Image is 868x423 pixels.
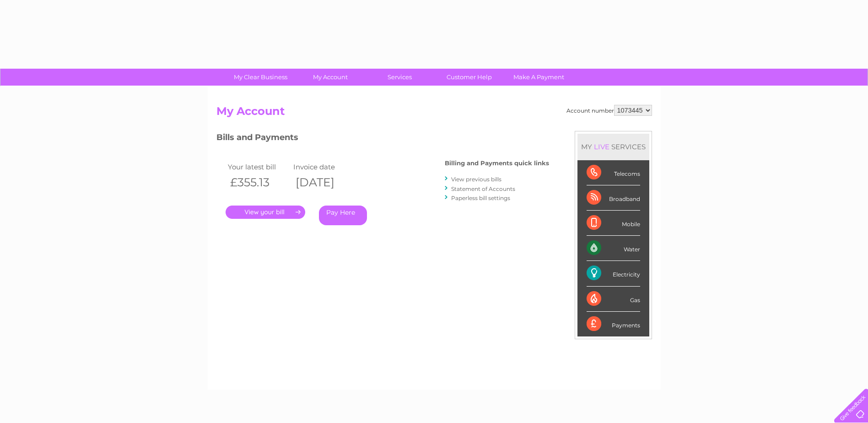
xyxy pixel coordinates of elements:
[587,287,640,312] div: Gas
[226,206,305,219] a: .
[451,176,501,183] a: View previous bills
[587,185,640,211] div: Broadband
[216,131,549,147] h3: Bills and Payments
[292,69,368,86] a: My Account
[587,312,640,336] div: Payments
[319,206,367,225] a: Pay Here
[577,134,649,160] div: MY SERVICES
[445,160,549,167] h4: Billing and Payments quick links
[223,69,298,86] a: My Clear Business
[587,211,640,236] div: Mobile
[587,160,640,185] div: Telecoms
[451,185,515,192] a: Statement of Accounts
[431,69,507,86] a: Customer Help
[226,161,291,173] td: Your latest bill
[587,261,640,286] div: Electricity
[451,195,510,201] a: Paperless bill settings
[592,142,611,151] div: LIVE
[587,236,640,261] div: Water
[291,173,357,192] th: [DATE]
[226,173,291,192] th: £355.13
[291,161,357,173] td: Invoice date
[501,69,577,86] a: Make A Payment
[566,105,652,116] div: Account number
[216,105,652,122] h2: My Account
[362,69,437,86] a: Services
